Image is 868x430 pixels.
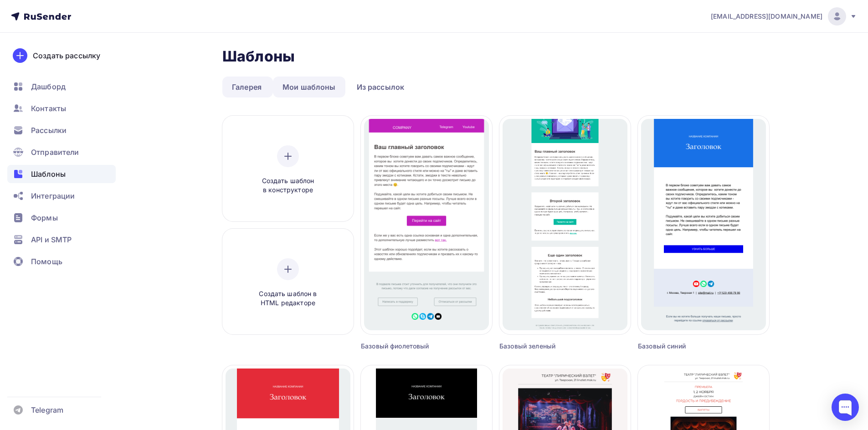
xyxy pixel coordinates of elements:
a: Из рассылок [347,77,414,97]
a: Отправители [7,143,116,161]
span: API и SMTP [31,234,72,245]
span: Дашборд [31,81,66,92]
div: Базовый фиолетовый [361,342,459,351]
span: Шаблоны [31,169,66,179]
a: Шаблоны [7,165,116,183]
a: Дашборд [7,77,116,96]
h2: Шаблоны [222,47,295,66]
span: Формы [31,212,58,223]
span: Помощь [31,256,62,267]
span: Рассылки [31,125,67,136]
span: Telegram [31,404,63,415]
a: Формы [7,209,116,227]
span: Отправители [31,147,79,158]
a: Галерея [222,77,271,97]
a: Рассылки [7,121,116,139]
div: Создать рассылку [33,50,100,61]
div: Базовый зеленый [499,342,598,351]
div: Базовый синий [638,342,736,351]
a: [EMAIL_ADDRESS][DOMAIN_NAME] [711,7,857,26]
span: Интеграции [31,190,75,201]
span: Создать шаблон в конструкторе [245,176,331,195]
span: Создать шаблон в HTML редакторе [245,289,331,308]
a: Мои шаблоны [273,77,345,97]
span: Контакты [31,103,66,114]
span: [EMAIL_ADDRESS][DOMAIN_NAME] [711,12,822,21]
a: Контакты [7,99,116,118]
